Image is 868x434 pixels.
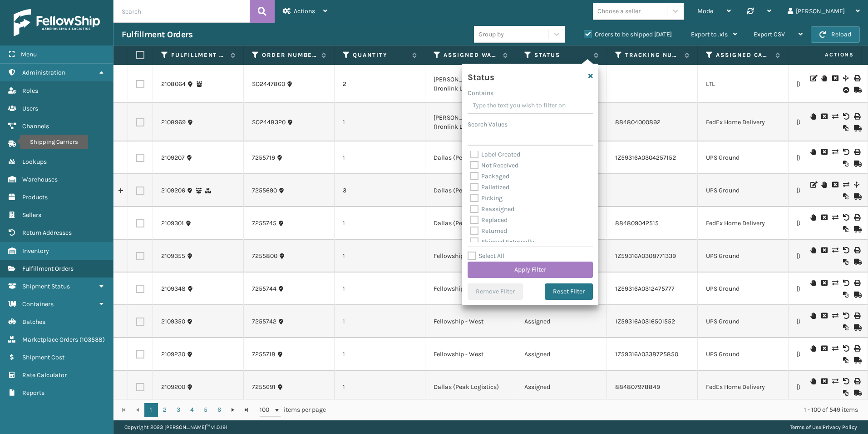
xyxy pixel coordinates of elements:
[810,214,816,221] i: On Hold
[22,283,70,290] span: Shipment Status
[615,383,660,391] a: 884807978849
[22,105,38,112] span: Users
[470,216,508,224] label: Replaced
[252,252,277,261] a: 7255800
[843,161,848,167] i: Reoptimize
[22,193,48,201] span: Products
[252,153,275,162] a: 7255719
[161,118,186,127] a: 2108969
[615,252,676,260] a: 1Z59316A0308771339
[811,26,860,43] button: Reload
[584,30,672,38] label: Orders to be shipped [DATE]
[468,252,504,260] label: Select All
[425,240,516,273] td: Fellowship - West
[22,353,64,361] span: Shipment Cost
[335,371,425,404] td: 1
[810,149,816,155] i: On Hold
[698,371,789,404] td: FedEx Home Delivery
[796,47,859,62] span: Actions
[832,75,838,81] i: Cancel Fulfillment Order
[854,324,859,331] i: Mark as Shipped
[468,69,494,83] h4: Status
[843,182,848,188] i: Change shipping
[468,283,523,300] button: Remove Filter
[185,403,199,417] a: 4
[335,103,425,141] td: 1
[843,113,848,120] i: Void Label
[22,140,72,148] span: Shipping Carriers
[353,51,408,59] label: Quantity
[854,193,859,200] i: Mark as Shipped
[697,7,713,15] span: Mode
[335,141,425,174] td: 1
[470,161,518,169] label: Not Received
[252,350,276,359] a: 7255718
[854,226,859,232] i: Mark as Shipped
[823,424,857,430] a: Privacy Policy
[843,259,848,265] i: Reoptimize
[144,403,158,417] a: 1
[854,87,859,93] i: Mark as Shipped
[843,292,848,298] i: Reoptimize
[468,88,493,98] label: Contains
[754,30,785,38] span: Export CSV
[854,313,859,319] i: Print Label
[832,378,838,384] i: Change shipping
[161,252,185,261] a: 2109355
[260,403,326,417] span: items per page
[243,406,250,414] span: Go to the last page
[425,207,516,240] td: Dallas (Peak Logistics)
[821,247,827,253] i: Cancel Fulfillment Order
[516,338,607,371] td: Assigned
[810,247,816,253] i: On Hold
[698,174,789,207] td: UPS Ground
[821,182,827,188] i: On Hold
[161,186,185,195] a: 2109206
[615,118,661,126] a: 884804000892
[262,51,317,59] label: Order Number
[22,336,78,343] span: Marketplace Orders
[22,389,44,397] span: Reports
[854,113,859,120] i: Print Label
[832,113,838,120] i: Change shipping
[161,383,185,392] a: 2109200
[252,80,285,89] a: SO2447860
[854,161,859,167] i: Mark as Shipped
[22,87,38,95] span: Roles
[335,240,425,273] td: 1
[854,214,859,221] i: Print Label
[854,345,859,352] i: Print Label
[124,420,227,434] p: Copyright 2023 [PERSON_NAME]™ v 1.0.191
[161,284,186,293] a: 2109348
[810,378,816,384] i: On Hold
[843,345,848,352] i: Void Label
[335,338,425,371] td: 1
[470,205,514,213] label: Reassigned
[22,211,41,219] span: Sellers
[832,247,838,253] i: Change shipping
[698,65,789,103] td: LTL
[161,350,185,359] a: 2109230
[615,219,659,227] a: 884809042515
[294,7,315,15] span: Actions
[843,75,848,81] i: Split Fulfillment Order
[854,182,859,188] i: Split Fulfillment Order
[335,273,425,305] td: 1
[470,227,507,235] label: Returned
[252,219,276,228] a: 7255745
[698,273,789,305] td: UPS Ground
[122,29,192,40] h3: Fulfillment Orders
[698,207,789,240] td: FedEx Home Delivery
[470,183,509,191] label: Palletized
[171,51,226,59] label: Fulfillment Order Id
[22,69,65,76] span: Administration
[854,259,859,265] i: Mark as Shipped
[470,194,503,202] label: Picking
[470,172,509,180] label: Packaged
[615,318,675,325] a: 1Z59316A0316501552
[854,357,859,363] i: Mark as Shipped
[425,273,516,305] td: Fellowship - West
[158,403,172,417] a: 2
[832,214,838,221] i: Change shipping
[425,174,516,207] td: Dallas (Peak Logistics)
